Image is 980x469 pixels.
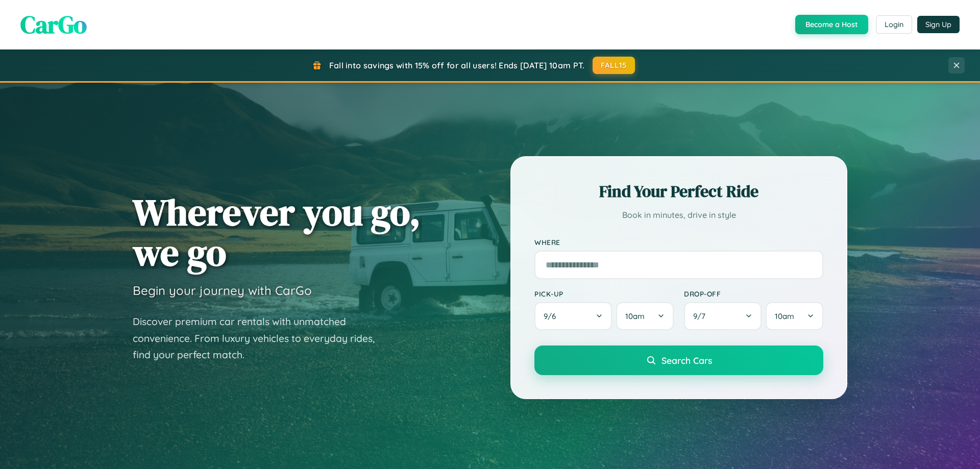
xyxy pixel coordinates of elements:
[133,192,421,273] h1: Wherever you go, we go
[534,180,823,203] h2: Find Your Perfect Ride
[534,345,823,375] button: Search Cars
[534,238,823,246] label: Where
[775,311,794,321] span: 10am
[766,302,823,330] button: 10am
[661,355,712,366] span: Search Cars
[534,208,823,223] p: Book in minutes, drive in style
[133,283,312,298] h3: Begin your journey with CarGo
[625,311,645,321] span: 10am
[133,313,388,363] p: Discover premium car rentals with unmatched convenience. From luxury vehicles to everyday rides, ...
[917,16,960,33] button: Sign Up
[544,311,561,321] span: 9 / 6
[534,302,612,330] button: 9/6
[684,302,762,330] button: 9/7
[616,302,674,330] button: 10am
[329,60,585,70] span: Fall into savings with 15% off for all users! Ends [DATE] 10am PT.
[20,8,87,41] span: CarGo
[684,289,823,298] label: Drop-off
[795,15,868,34] button: Become a Host
[593,57,635,74] button: FALL15
[876,15,912,34] button: Login
[693,311,710,321] span: 9 / 7
[534,289,674,298] label: Pick-up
